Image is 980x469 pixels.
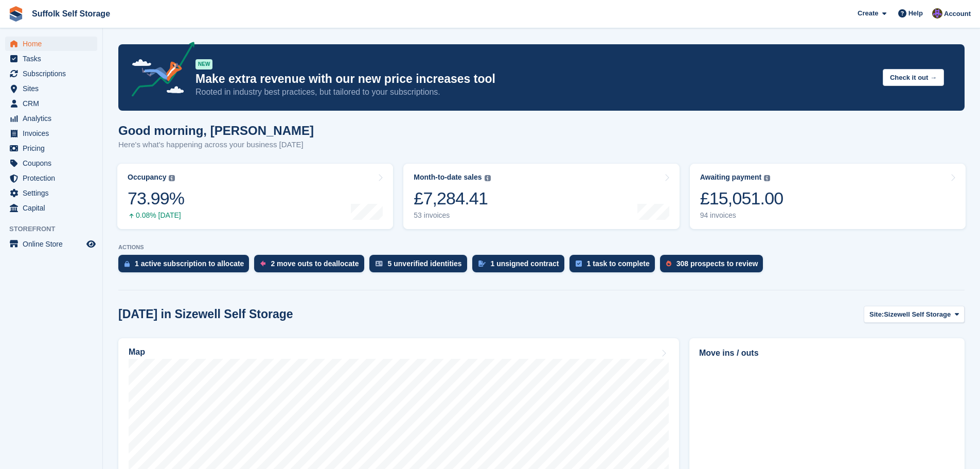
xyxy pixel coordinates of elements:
div: 1 active subscription to allocate [135,259,244,268]
p: Rooted in industry best practices, but tailored to your subscriptions. [195,86,875,98]
a: Suffolk Self Storage [28,5,114,22]
a: menu [5,111,97,126]
a: 1 task to complete [569,255,660,277]
a: 1 unsigned contract [472,255,569,277]
img: icon-info-grey-7440780725fd019a000dd9b08b2336e03edf1995a4989e88bcd33f0948082b44.svg [169,175,175,181]
div: 1 unsigned contract [491,259,559,268]
a: menu [5,66,97,81]
img: move_outs_to_deallocate_icon-f764333ba52eb49d3ac5e1228854f67142a1ed5810a6f6cc68b1a99e826820c5.svg [260,260,265,267]
img: icon-info-grey-7440780725fd019a000dd9b08b2336e03edf1995a4989e88bcd33f0948082b44.svg [485,175,491,181]
div: NEW [195,59,212,70]
span: Create [858,8,878,19]
div: 53 invoices [414,211,490,220]
span: Help [908,8,923,19]
button: Site: Sizewell Self Storage [864,306,965,323]
img: stora-icon-8386f47178a22dfd0bd8f6a31ec36ba5ce8667c1dd55bd0f319d3a0aa187defe.svg [8,6,24,22]
h1: Good morning, [PERSON_NAME] [118,124,314,137]
img: icon-info-grey-7440780725fd019a000dd9b08b2336e03edf1995a4989e88bcd33f0948082b44.svg [764,175,770,181]
p: ACTIONS [118,244,965,251]
span: Invoices [23,126,84,141]
a: menu [5,201,97,215]
button: Check it out → [883,69,944,86]
a: menu [5,186,97,200]
div: 5 unverified identities [388,259,462,268]
div: £7,284.41 [414,188,490,209]
span: Tasks [23,51,84,66]
h2: Map [129,348,145,357]
a: Occupancy 73.99% 0.08% [DATE] [117,164,393,229]
span: Protection [23,171,84,185]
a: menu [5,237,97,251]
a: menu [5,141,97,155]
div: 308 prospects to review [676,259,758,268]
p: Make extra revenue with our new price increases tool [195,72,875,86]
span: Sizewell Self Storage [884,309,951,320]
a: 5 unverified identities [369,255,472,277]
img: prospect-51fa495bee0391a8d652442698ab0144808aea92771e9ea1ae160a38d050c398.svg [666,260,671,267]
span: Subscriptions [23,66,84,81]
span: Home [23,37,84,51]
a: menu [5,126,97,141]
img: price-adjustments-announcement-icon-8257ccfd72463d97f412b2fc003d46551f7dbcb40ab6d574587a9cd5c0d94... [123,42,195,100]
span: Online Store [23,237,84,251]
div: 2 move outs to deallocate [271,259,359,268]
div: 0.08% [DATE] [128,211,184,220]
img: verify_identity-adf6edd0f0f0b5bbfe63781bf79b02c33cf7c696d77639b501bdc392416b5a36.svg [376,260,383,267]
img: Emma [932,8,942,19]
a: menu [5,171,97,185]
a: 1 active subscription to allocate [118,255,254,277]
span: Settings [23,186,84,200]
span: Capital [23,201,84,215]
a: Awaiting payment £15,051.00 94 invoices [690,164,966,229]
a: menu [5,51,97,66]
span: Coupons [23,156,84,170]
a: 2 move outs to deallocate [254,255,369,277]
img: task-75834270c22a3079a89374b754ae025e5fb1db73e45f91037f5363f120a921f8.svg [576,260,582,267]
span: Account [944,9,971,19]
h2: [DATE] in Sizewell Self Storage [118,307,293,321]
div: Month-to-date sales [414,173,482,182]
a: Preview store [85,238,97,250]
span: Storefront [9,224,102,234]
a: 308 prospects to review [660,255,769,277]
a: menu [5,37,97,51]
a: menu [5,96,97,111]
div: 73.99% [128,188,184,209]
h2: Move ins / outs [699,347,955,359]
span: Sites [23,81,84,96]
div: £15,051.00 [700,188,783,209]
div: Occupancy [128,173,166,182]
span: CRM [23,96,84,111]
div: Awaiting payment [700,173,762,182]
a: menu [5,156,97,170]
img: contract_signature_icon-13c848040528278c33f63329250d36e43548de30e8caae1d1a13099fd9432cc5.svg [478,260,486,267]
p: Here's what's happening across your business [DATE] [118,139,314,151]
span: Analytics [23,111,84,126]
span: Pricing [23,141,84,155]
div: 1 task to complete [587,259,650,268]
div: 94 invoices [700,211,783,220]
a: menu [5,81,97,96]
img: active_subscription_to_allocate_icon-d502201f5373d7db506a760aba3b589e785aa758c864c3986d89f69b8ff3... [124,260,130,267]
span: Site: [869,309,884,320]
a: Month-to-date sales £7,284.41 53 invoices [403,164,679,229]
